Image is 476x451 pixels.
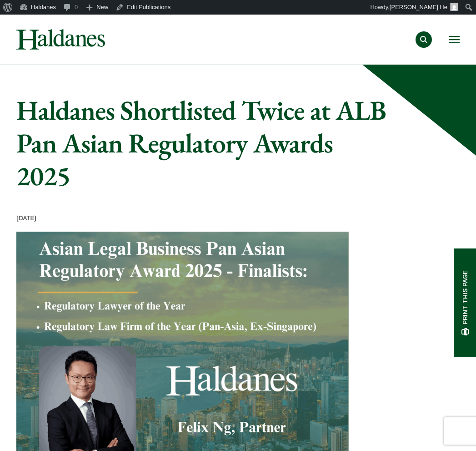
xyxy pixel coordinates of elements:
[416,31,432,48] button: Search
[16,94,391,192] h1: Haldanes Shortlisted Twice at ALB Pan Asian Regulatory Awards 2025
[449,36,460,43] button: Open menu
[390,4,447,10] span: [PERSON_NAME] He
[16,29,105,50] img: Logo of Haldanes
[16,214,36,222] time: [DATE]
